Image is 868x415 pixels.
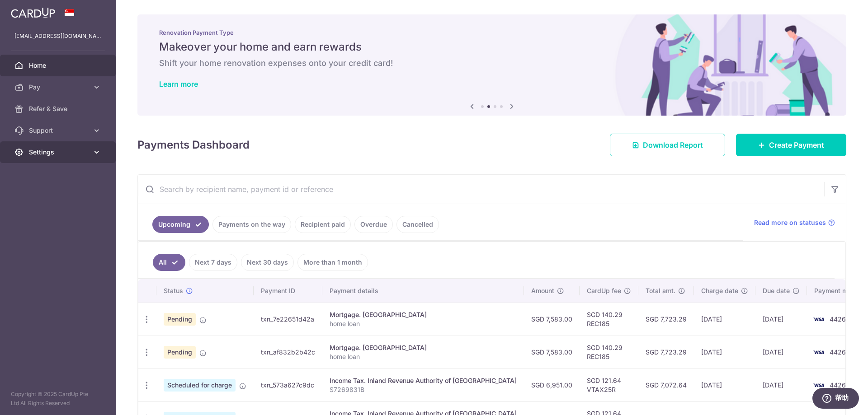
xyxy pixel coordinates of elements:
[755,336,807,368] td: [DATE]
[810,314,828,325] img: Bank Card
[701,286,738,295] span: Charge date
[638,368,694,401] td: SGD 7,072.64
[587,286,621,295] span: CardUp fee
[754,218,826,227] span: Read more on statuses
[580,336,638,368] td: SGD 140.29 REC185
[830,315,846,323] span: 4426
[241,254,294,271] a: Next 30 days
[11,7,55,18] img: CardUp
[29,126,89,135] span: Support
[159,40,825,54] h5: Makeover your home and earn rewards
[643,140,703,150] span: Download Report
[29,61,89,70] span: Home
[694,368,755,401] td: [DATE]
[330,310,517,319] div: Mortgage. [GEOGRAPHIC_DATA]
[164,286,183,295] span: Status
[580,368,638,401] td: SGD 121.64 VTAX25R
[646,286,675,295] span: Total amt.
[396,216,439,233] a: Cancelled
[212,216,291,233] a: Payments on the way
[694,336,755,368] td: [DATE]
[812,388,859,410] iframe: 打开一个小组件，您可以在其中找到更多信息
[254,303,322,336] td: txn_7e22651d42a
[254,368,322,401] td: txn_573a627c9dc
[137,14,846,116] img: Renovation banner
[531,286,554,295] span: Amount
[14,32,101,41] p: [EMAIL_ADDRESS][DOMAIN_NAME]
[524,303,580,336] td: SGD 7,583.00
[164,379,236,392] span: Scheduled for charge
[810,347,828,358] img: Bank Card
[638,336,694,368] td: SGD 7,723.29
[189,254,237,271] a: Next 7 days
[164,313,196,326] span: Pending
[810,380,828,391] img: Bank Card
[524,368,580,401] td: SGD 6,951.00
[153,254,185,271] a: All
[138,175,824,204] input: Search by recipient name, payment id or reference
[159,29,825,36] p: Renovation Payment Type
[736,134,846,156] a: Create Payment
[330,352,517,361] p: home loan
[694,303,755,336] td: [DATE]
[330,343,517,352] div: Mortgage. [GEOGRAPHIC_DATA]
[297,254,368,271] a: More than 1 month
[29,148,89,157] span: Settings
[524,336,580,368] td: SGD 7,583.00
[254,336,322,368] td: txn_af832b2b42c
[322,279,524,303] th: Payment details
[159,79,198,89] a: Learn more
[295,216,351,233] a: Recipient paid
[755,303,807,336] td: [DATE]
[330,376,517,385] div: Income Tax. Inland Revenue Authority of [GEOGRAPHIC_DATA]
[152,216,209,233] a: Upcoming
[29,104,89,113] span: Refer & Save
[638,303,694,336] td: SGD 7,723.29
[29,83,89,92] span: Pay
[354,216,393,233] a: Overdue
[330,385,517,394] p: S7269831B
[164,346,196,359] span: Pending
[159,58,825,69] h6: Shift your home renovation expenses onto your credit card!
[830,381,846,389] span: 4426
[580,303,638,336] td: SGD 140.29 REC185
[754,218,835,227] a: Read more on statuses
[330,319,517,328] p: home loan
[137,137,250,153] h4: Payments Dashboard
[769,140,824,150] span: Create Payment
[755,368,807,401] td: [DATE]
[830,348,846,356] span: 4426
[763,286,790,295] span: Due date
[254,279,322,303] th: Payment ID
[610,134,725,156] a: Download Report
